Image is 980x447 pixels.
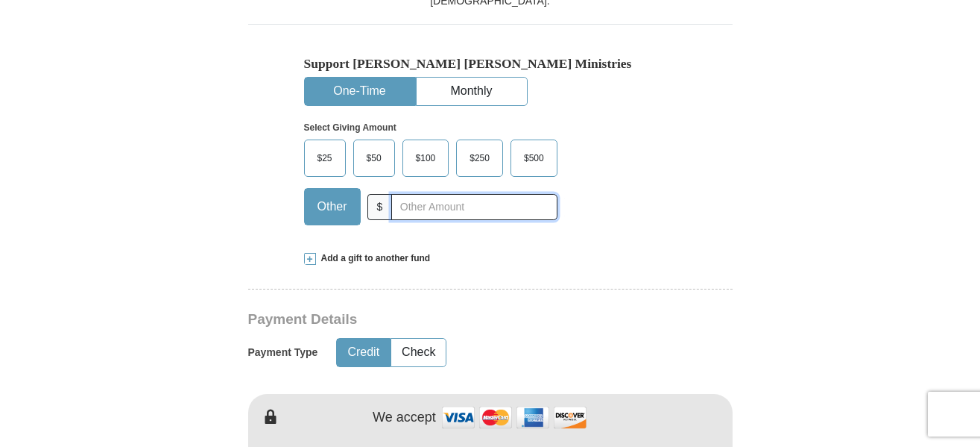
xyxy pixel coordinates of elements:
[310,147,340,169] span: $25
[316,252,431,265] span: Add a gift to another fund
[304,122,396,133] strong: Select Giving Amount
[408,147,443,169] span: $100
[462,147,497,169] span: $250
[305,78,415,105] button: One-Time
[440,401,589,434] img: credit cards accepted
[367,194,393,220] span: $
[391,339,446,366] button: Check
[248,346,318,359] h5: Payment Type
[248,311,628,328] h3: Payment Details
[337,339,390,366] button: Credit
[516,147,551,169] span: $500
[304,56,677,72] h5: Support [PERSON_NAME] [PERSON_NAME] Ministries
[310,196,355,218] span: Other
[359,147,389,169] span: $50
[391,194,557,220] input: Other Amount
[417,78,527,105] button: Monthly
[373,410,436,426] h4: We accept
